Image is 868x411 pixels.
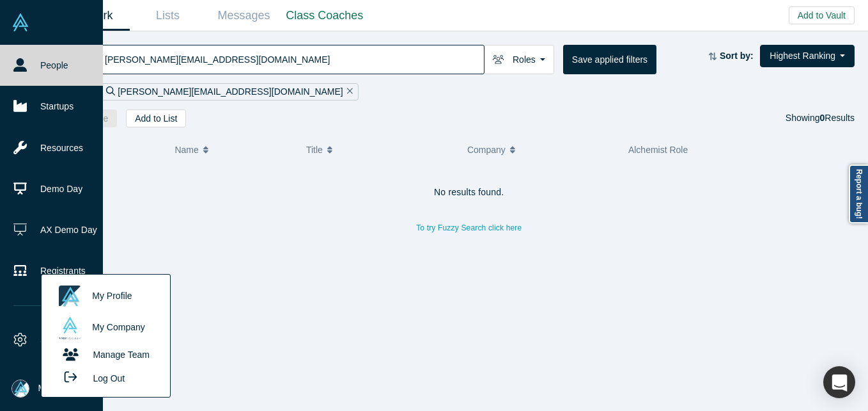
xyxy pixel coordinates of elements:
[38,382,84,395] span: My Account
[467,136,615,163] button: Company
[130,1,206,31] a: Lists
[786,109,855,127] div: Showing
[760,45,855,67] button: Highest Ranking
[12,13,29,31] img: Alchemist Vault Logo
[59,286,81,308] img: Mia Scott's profile
[407,220,531,236] button: To try Fuzzy Search click here
[849,165,868,223] a: Report a bug!
[206,1,282,31] a: Messages
[174,136,293,163] button: Name
[820,113,855,123] span: Results
[820,113,825,123] strong: 0
[52,312,159,344] a: My Company
[720,51,754,61] strong: Sort by:
[59,317,81,339] img: Alchemist Accelerator's profile
[467,136,506,163] span: Company
[12,380,84,398] button: My Account
[52,344,159,366] a: Manage Team
[789,6,855,24] button: Add to Vault
[174,136,198,163] span: Name
[306,136,323,163] span: Title
[100,83,358,101] div: [PERSON_NAME][EMAIL_ADDRESS][DOMAIN_NAME]
[282,1,368,31] a: Class Coaches
[628,145,688,155] span: Alchemist Role
[74,187,865,198] h4: No results found.
[306,136,454,163] button: Title
[126,109,186,127] button: Add to List
[52,366,129,390] button: Log Out
[52,281,159,312] a: My Profile
[343,85,353,99] button: Remove Filter
[484,45,554,74] button: Roles
[104,44,484,74] input: Search by name, title, company, summary, expertise, investment criteria or topics of focus
[12,380,29,398] img: Mia Scott's Account
[563,45,656,74] button: Save applied filters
